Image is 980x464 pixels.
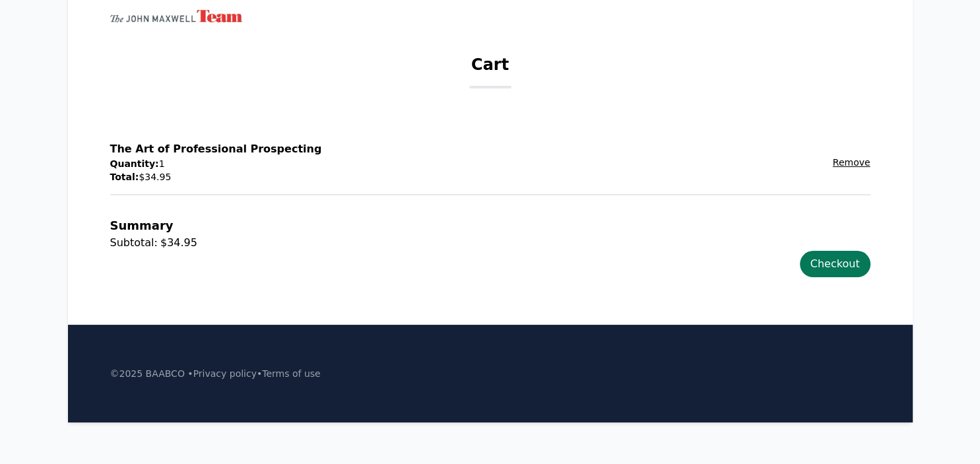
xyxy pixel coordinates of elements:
span: Total: [110,172,139,182]
p: 1 [110,157,830,170]
p: ©2025 BAABCO • • [110,367,321,380]
a: Privacy policy [193,368,257,379]
div: Summary [110,216,870,235]
a: Checkout [800,251,870,277]
p: The Art of Professional Prospecting [110,141,830,157]
a: Terms of use [262,368,320,379]
span: Quantity: [110,158,159,169]
div: Subtotal: [110,235,160,251]
h1: Cart [471,54,509,86]
div: $34.95 [160,235,197,251]
button: Remove [833,156,870,169]
img: John Maxwell [110,10,242,22]
p: $34.95 [110,170,830,183]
